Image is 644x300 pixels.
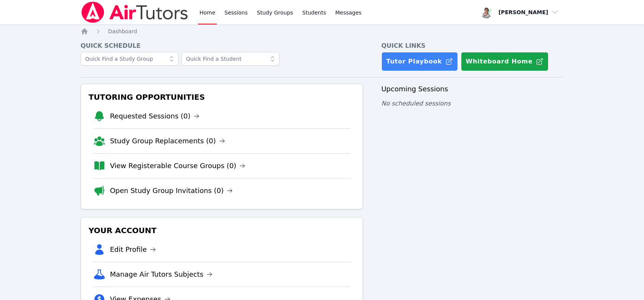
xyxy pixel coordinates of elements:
h4: Quick Links [381,41,564,50]
button: Whiteboard Home [461,52,548,71]
a: Study Group Replacements (0) [110,136,225,146]
a: Tutor Playbook [381,52,458,71]
a: Manage Air Tutors Subjects [110,269,213,280]
a: Edit Profile [110,244,156,255]
a: Requested Sessions (0) [110,111,200,122]
a: Open Study Group Invitations (0) [110,185,233,196]
input: Quick Find a Study Group [81,52,178,66]
h3: Upcoming Sessions [381,84,564,94]
span: Messages [335,9,362,16]
h3: Your Account [87,224,357,237]
input: Quick Find a Student [182,52,279,66]
span: No scheduled sessions [381,100,451,107]
span: Dashboard [108,28,137,34]
a: Dashboard [108,28,137,35]
img: Air Tutors [81,2,189,23]
a: View Registerable Course Groups (0) [110,161,246,171]
h4: Quick Schedule [81,41,363,50]
nav: Breadcrumb [81,28,564,35]
h3: Tutoring Opportunities [87,90,357,104]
